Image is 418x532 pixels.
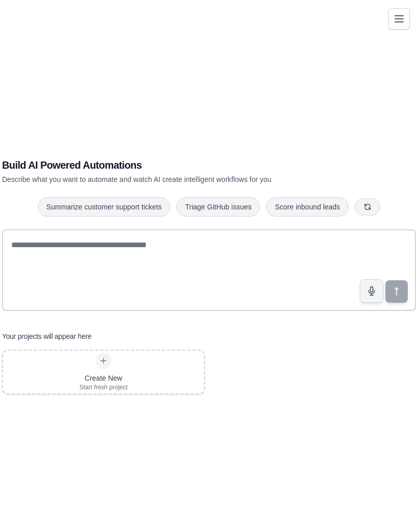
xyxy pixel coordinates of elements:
[266,197,349,217] button: Score inbound leads
[2,158,345,172] h1: Build AI Powered Automations
[2,331,92,341] h3: Your projects will appear here
[80,373,128,383] div: Create New
[388,8,410,30] button: Toggle navigation
[355,198,380,216] button: Get new suggestions
[360,279,383,303] button: Click to speak your automation idea
[80,383,128,391] div: Start fresh project
[176,197,260,217] button: Triage GitHub issues
[38,197,170,217] button: Summarize customer support tickets
[2,174,345,184] p: Describe what you want to automate and watch AI create intelligent workflows for you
